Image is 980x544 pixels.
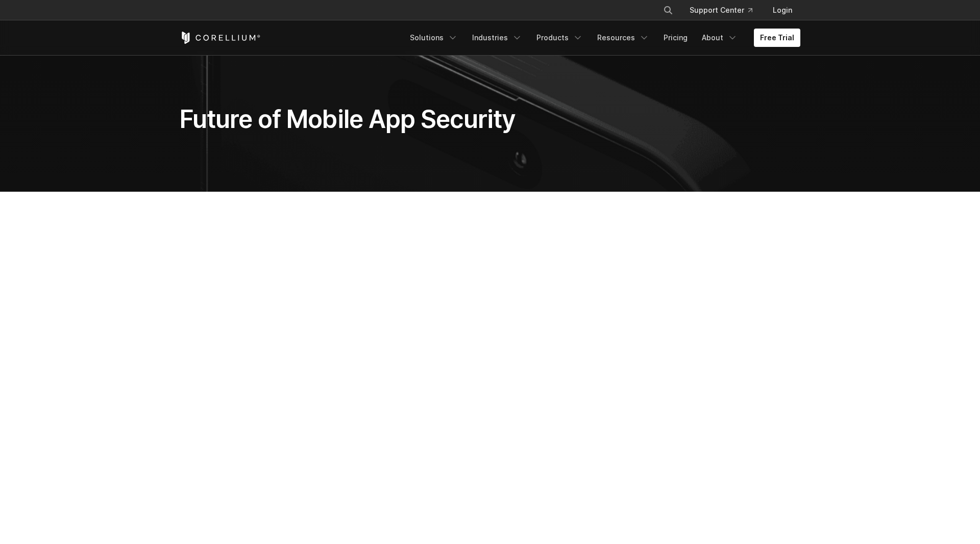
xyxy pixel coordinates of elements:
a: About [696,29,744,47]
a: Solutions [404,29,464,47]
a: Products [530,29,589,47]
a: Login [765,1,800,19]
a: Resources [591,29,655,47]
a: Corellium Home [180,32,261,44]
div: Navigation Menu [651,1,800,19]
a: Pricing [657,29,694,47]
a: Free Trial [754,29,800,47]
div: Navigation Menu [404,29,800,47]
a: Support Center [681,1,761,19]
a: Industries [466,29,528,47]
button: Search [659,1,677,19]
h1: Future of Mobile App Security [180,104,586,135]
